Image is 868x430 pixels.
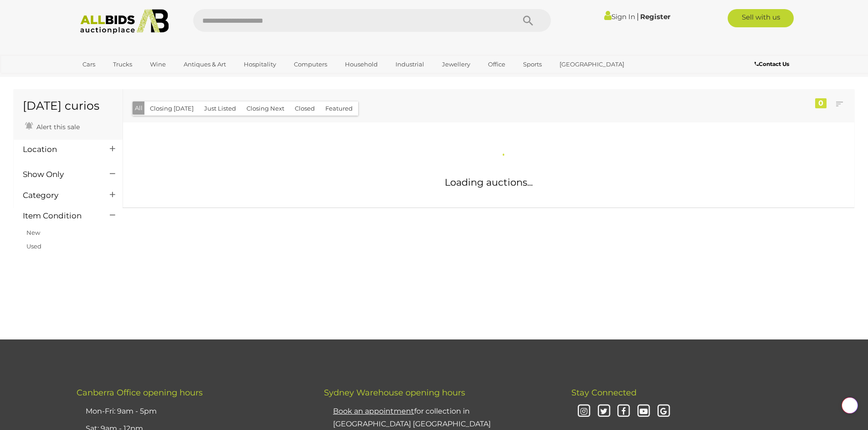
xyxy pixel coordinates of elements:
[320,101,358,116] button: Featured
[34,123,80,131] span: Alert this sale
[576,404,592,420] i: Instagram
[640,12,670,21] a: Register
[288,57,333,72] a: Computers
[107,57,138,72] a: Trucks
[445,177,533,188] span: Loading auctions...
[333,407,414,415] u: Book an appointment
[77,57,101,72] a: Cars
[755,61,789,67] b: Contact Us
[815,98,827,108] div: 0
[571,388,637,398] span: Stay Connected
[505,9,551,32] button: Search
[133,101,145,115] button: All
[83,403,301,420] li: Mon-Fri: 9am - 5pm
[636,404,652,420] i: Youtube
[23,100,113,112] h1: [DATE] curios
[616,404,632,420] i: Facebook
[23,119,82,133] a: Alert this sale
[23,212,96,220] h4: Item Condition
[26,243,41,250] a: Used
[324,388,465,398] span: Sydney Warehouse opening hours
[390,57,430,72] a: Industrial
[333,407,491,429] a: Book an appointmentfor collection in [GEOGRAPHIC_DATA] [GEOGRAPHIC_DATA]
[289,101,320,116] button: Closed
[75,9,174,34] img: Allbids.com.au
[144,57,172,72] a: Wine
[637,11,639,21] span: |
[26,229,40,236] a: New
[23,191,96,200] h4: Category
[517,57,548,72] a: Sports
[596,404,612,420] i: Twitter
[755,59,791,69] a: Contact Us
[436,57,476,72] a: Jewellery
[77,388,203,398] span: Canberra Office opening hours
[238,57,282,72] a: Hospitality
[199,101,241,116] button: Just Listed
[241,101,290,116] button: Closing Next
[656,404,672,420] i: Google
[23,170,96,179] h4: Show Only
[23,145,96,154] h4: Location
[728,9,794,27] a: Sell with us
[554,57,630,72] a: [GEOGRAPHIC_DATA]
[339,57,384,72] a: Household
[482,57,511,72] a: Office
[604,12,635,21] a: Sign In
[178,57,232,72] a: Antiques & Art
[144,101,199,116] button: Closing [DATE]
